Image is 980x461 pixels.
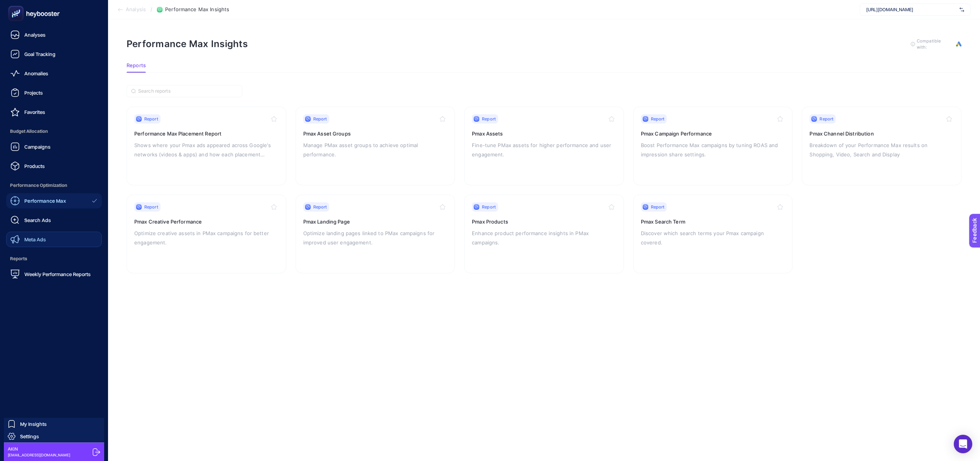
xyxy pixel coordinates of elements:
[8,446,70,452] span: AKIN
[802,107,961,185] a: ReportPmax Channel DistributionBreakdown of your Performance Max results on Shopping, Video, Sear...
[296,195,455,273] a: ReportPmax Landing PageOptimize landing pages linked to PMax campaigns for improved user engagement.
[303,130,448,137] h3: Pmax Asset Groups
[6,46,102,62] a: Goal Tracking
[127,38,248,49] h1: Performance Max Insights
[482,204,496,210] span: Report
[24,271,91,277] span: Weekly Performance Reports
[20,421,47,427] span: My Insights
[641,130,785,137] h3: Pmax Campaign Performance
[6,85,102,100] a: Projects
[6,178,102,193] span: Performance Optimization
[127,195,286,273] a: ReportPmax Creative PerformanceOptimize creative assets in PMax campaigns for better engagement.
[633,195,793,273] a: ReportPmax Search TermDiscover which search terms your Pmax campaign covered.
[651,204,665,210] span: Report
[24,90,43,96] span: Projects
[472,130,616,137] h3: Pmax Assets
[641,229,785,247] p: Discover which search terms your Pmax campaign covered.
[472,229,616,247] p: Enhance product performance insights in PMax campaigns.
[4,430,104,442] a: Settings
[809,130,954,137] h3: Pmax Channel Distribution
[144,204,158,210] span: Report
[4,418,104,430] a: My Insights
[127,63,146,69] span: Reports
[24,198,66,204] span: Performance Max
[303,218,448,225] h3: Pmax Landing Page
[482,116,496,122] span: Report
[6,212,102,228] a: Search Ads
[24,144,51,150] span: Campaigns
[6,193,102,208] a: Performance Max
[917,38,951,50] span: Compatible with:
[6,139,102,154] a: Campaigns
[8,452,70,458] span: [EMAIL_ADDRESS][DOMAIN_NAME]
[472,218,616,225] h3: Pmax Products
[472,141,616,159] p: Fine-tune PMax assets for higher performance and user engagement.
[5,2,29,8] span: Feedback
[6,251,102,266] span: Reports
[24,51,56,57] span: Goal Tracking
[24,217,51,223] span: Search Ads
[134,141,279,159] p: Shows where your Pmax ads appeared across Google's networks (videos & apps) and how each placemen...
[6,66,102,81] a: Anomalies
[6,266,102,282] a: Weekly Performance Reports
[165,7,229,13] span: Performance Max Insights
[464,195,624,273] a: ReportPmax ProductsEnhance product performance insights in PMax campaigns.
[24,236,46,242] span: Meta Ads
[20,433,39,439] span: Settings
[303,141,448,159] p: Manage PMax asset groups to achieve optimal performance.
[960,6,964,14] img: svg%3e
[641,218,785,225] h3: Pmax Search Term
[24,109,45,115] span: Favorites
[134,218,279,225] h3: Pmax Creative Performance
[134,130,279,137] h3: Performance Max Placement Report
[6,27,102,42] a: Analyses
[313,204,327,210] span: Report
[809,141,954,159] p: Breakdown of your Performance Max results on Shopping, Video, Search and Display
[24,32,46,38] span: Analyses
[127,63,146,73] button: Reports
[6,158,102,174] a: Products
[464,107,624,185] a: ReportPmax AssetsFine-tune PMax assets for higher performance and user engagement.
[24,163,45,169] span: Products
[296,107,455,185] a: ReportPmax Asset GroupsManage PMax asset groups to achieve optimal performance.
[866,7,956,13] span: [URL][DOMAIN_NAME]
[138,88,238,94] input: Search
[6,232,102,247] a: Meta Ads
[6,104,102,120] a: Favorites
[150,6,152,12] span: /
[633,107,793,185] a: ReportPmax Campaign PerformanceBoost Performance Max campaigns by tuning ROAS and impression shar...
[6,124,102,139] span: Budget Allocation
[134,229,279,247] p: Optimize creative assets in PMax campaigns for better engagement.
[144,116,158,122] span: Report
[313,116,327,122] span: Report
[651,116,665,122] span: Report
[819,116,833,122] span: Report
[303,229,448,247] p: Optimize landing pages linked to PMax campaigns for improved user engagement.
[954,435,972,453] div: Open Intercom Messenger
[126,7,146,13] span: Analysis
[24,70,48,76] span: Anomalies
[641,141,785,159] p: Boost Performance Max campaigns by tuning ROAS and impression share settings.
[127,107,286,185] a: ReportPerformance Max Placement ReportShows where your Pmax ads appeared across Google's networks...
